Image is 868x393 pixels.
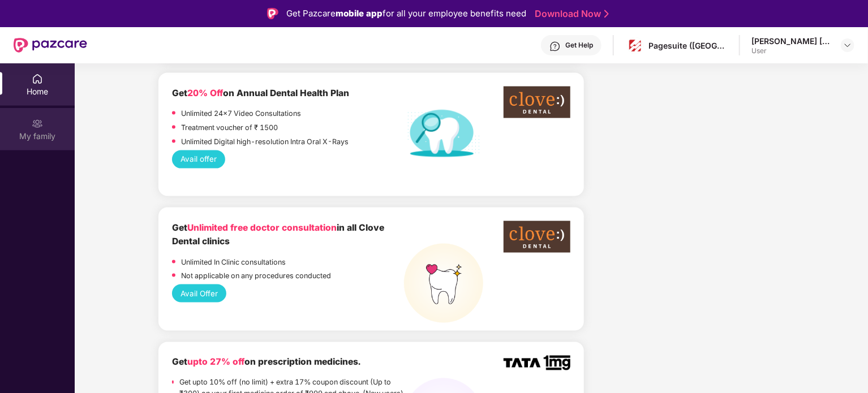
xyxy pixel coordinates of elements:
img: New Pazcare Logo [14,38,87,53]
strong: mobile app [336,8,383,19]
p: Unlimited Digital high-resolution Intra Oral X-Rays [181,136,349,148]
img: Stroke [604,8,609,20]
b: Get in all Clove Dental clinics [172,222,384,247]
img: Dental%20helath%20plan.png [404,109,483,158]
div: [PERSON_NAME] [PERSON_NAME] [751,36,831,46]
p: Not applicable on any procedures conducted [181,270,331,282]
button: Avail Offer [172,284,227,303]
img: svg+xml;base64,PHN2ZyBpZD0iRHJvcGRvd24tMzJ4MzIiIHhtbG5zPSJodHRwOi8vd3d3LnczLm9yZy8yMDAwL3N2ZyIgd2... [843,41,852,50]
img: Logo [267,8,278,19]
button: Avail offer [172,150,226,169]
div: Get Help [565,41,593,50]
b: Get on prescription medicines. [172,357,360,368]
p: Treatment voucher of ₹ 1500 [181,122,278,133]
div: User [751,46,831,55]
img: svg+xml;base64,PHN2ZyB3aWR0aD0iMjAiIGhlaWdodD0iMjAiIHZpZXdCb3g9IjAgMCAyMCAyMCIgZmlsbD0ibm9uZSIgeG... [32,118,43,129]
span: 20% Off [187,88,223,98]
img: teeth%20high.png [404,244,483,323]
div: Pagesuite ([GEOGRAPHIC_DATA]) Private Limited [648,40,728,51]
img: svg+xml;base64,PHN2ZyBpZD0iSGVscC0zMngzMiIgeG1sbnM9Imh0dHA6Ly93d3cudzMub3JnLzIwMDAvc3ZnIiB3aWR0aD... [549,41,561,52]
b: Get on Annual Dental Health Plan [172,88,349,98]
div: Get Pazcare for all your employee benefits need [286,7,526,20]
p: Unlimited 24x7 Video Consultations [181,108,301,119]
img: clove-dental%20png.png [504,87,570,118]
img: TATA_1mg_Logo.png [504,356,570,371]
a: Download Now [535,8,605,20]
img: svg+xml;base64,PHN2ZyBpZD0iSG9tZSIgeG1sbnM9Imh0dHA6Ly93d3cudzMub3JnLzIwMDAvc3ZnIiB3aWR0aD0iMjAiIG... [32,74,43,85]
img: clove-dental%20png.png [504,221,570,253]
p: Unlimited In Clinic consultations [181,257,286,268]
span: upto 27% off [187,357,244,368]
img: pagesuite-logo-center.png [627,37,643,54]
span: Unlimited free doctor consultation [187,222,337,233]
